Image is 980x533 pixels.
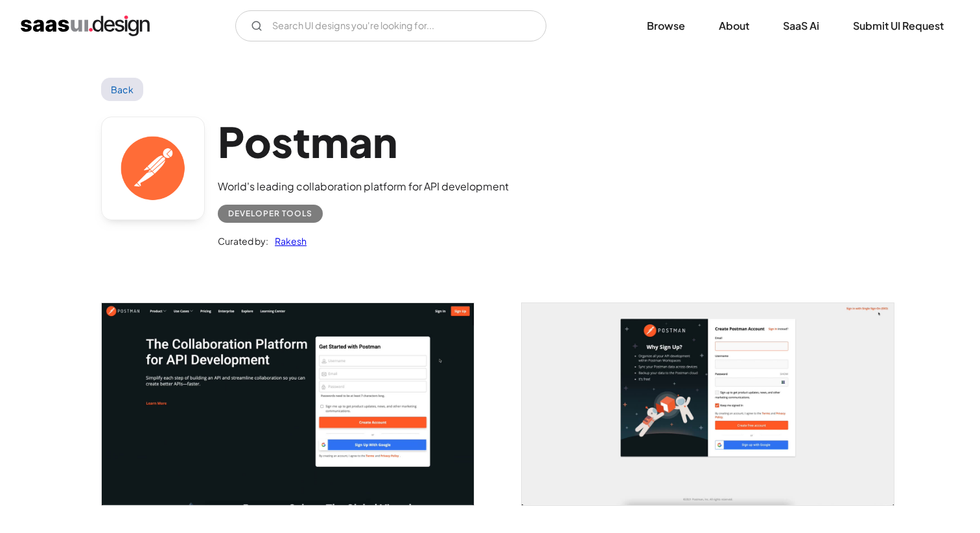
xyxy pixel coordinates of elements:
a: open lightbox [102,303,474,505]
a: About [703,12,765,40]
div: Developer tools [228,206,312,221]
img: 602764c6add01c3d077d221f_Postman%20create%20account.jpg [522,303,894,505]
input: Search UI designs you're looking for... [235,10,546,41]
a: SaaS Ai [767,12,835,40]
a: Browse [631,12,701,40]
form: Email Form [235,10,546,41]
h1: Postman [218,117,509,166]
a: Back [101,78,143,101]
a: home [21,16,150,36]
img: 602764c6400a92ca9c5b1f23_Postman%20Sign%20up.jpg [102,303,474,505]
a: Submit UI Request [837,12,959,40]
a: open lightbox [522,303,894,505]
div: World's leading collaboration platform for API development [218,179,509,194]
a: Rakesh [268,233,307,249]
div: Curated by: [218,233,268,249]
